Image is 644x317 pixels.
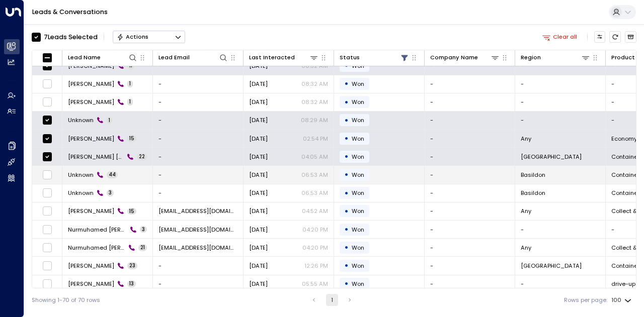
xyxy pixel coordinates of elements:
div: • [344,168,349,181]
td: - [425,202,515,220]
div: Region [521,53,541,62]
span: Sep 17, 2025 [249,226,268,234]
td: - [425,275,515,293]
span: Won [352,280,364,288]
span: James Medina [68,135,114,143]
span: 23 [127,262,137,269]
div: • [344,241,349,254]
td: - [153,257,244,274]
span: Nurmuhamed Yusupov [68,244,125,252]
td: - [515,221,606,238]
p: 04:52 AM [302,207,328,215]
div: • [344,223,349,236]
span: 1 [127,98,133,105]
span: Won [352,226,364,234]
a: Leads & Conversations [32,8,108,16]
span: Nurmuhamed Yusupov [68,226,127,234]
td: - [425,184,515,202]
p: 06:53 AM [301,171,328,179]
td: - [153,275,244,293]
span: Won [352,262,364,270]
span: Sep 18, 2025 [249,207,268,215]
span: Darius Klotskin [68,280,114,288]
div: Lead Email [158,53,228,62]
span: Won [352,207,364,215]
button: Clear all [539,31,581,42]
span: Toggle select row [42,134,52,144]
span: Francesca Mauti [68,207,114,215]
div: Lead Email [158,53,190,62]
span: Gary Hall [68,262,114,270]
td: - [153,112,244,129]
p: 08:32 AM [301,98,328,106]
td: - [425,148,515,165]
span: Won [352,80,364,88]
td: - [515,112,606,129]
button: Customize [594,31,606,43]
span: 13 [127,280,136,287]
span: Won [352,244,364,252]
td: - [515,275,606,293]
span: Sep 14, 2025 [249,280,268,288]
div: Company Name [430,53,478,62]
span: Won [352,189,364,197]
span: 44 [107,171,118,178]
div: Button group with a nested menu [113,31,185,43]
span: Toggle select row [42,279,52,289]
div: • [344,95,349,109]
span: Sep 22, 2025 [249,171,268,179]
div: Showing 1-70 of 70 rows [32,296,100,304]
p: 12:26 PM [304,262,328,270]
td: - [425,130,515,147]
div: Lead Name [68,53,137,62]
td: - [425,221,515,238]
div: • [344,77,349,90]
span: Sep 16, 2025 [249,262,268,270]
td: - [153,184,244,202]
span: Kirsty Lewis [68,80,114,88]
span: Won [352,171,364,179]
td: - [153,148,244,165]
span: Toggle select row [42,97,52,107]
div: • [344,150,349,163]
p: 08:29 AM [301,116,328,124]
span: Basildon [521,189,545,197]
p: 08:32 AM [301,80,328,88]
td: - [425,75,515,93]
div: Product [611,53,635,62]
span: Sep 17, 2025 [249,244,268,252]
span: Any [521,207,531,215]
span: Any [521,135,531,143]
span: Sep 25, 2025 [249,80,268,88]
span: Toggle select row [42,188,52,198]
span: Sep 23, 2025 [249,135,268,143]
span: Won [352,135,364,143]
td: - [425,112,515,129]
td: - [515,75,606,93]
span: Toggle select row [42,79,52,89]
span: Toggle select row [42,115,52,125]
div: • [344,186,349,200]
td: - [153,93,244,111]
span: Toggle select row [42,261,52,271]
div: • [344,132,349,145]
span: Won [352,62,364,70]
p: 05:55 AM [302,280,328,288]
td: - [425,257,515,274]
span: 3 [107,189,114,196]
span: Toggle select row [42,225,52,235]
div: Status [340,53,360,62]
div: Actions [117,33,148,40]
span: Toggle select all [42,53,52,63]
div: • [344,259,349,272]
span: Toggle select row [42,152,52,162]
span: Sep 23, 2025 [249,153,268,161]
span: Toggle select row [42,170,52,180]
p: 02:54 PM [303,135,328,143]
span: Unknown [68,171,94,179]
td: - [425,239,515,256]
div: Region [521,53,590,62]
span: 15 [127,135,136,142]
div: Last Interacted [249,53,295,62]
td: - [153,166,244,183]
